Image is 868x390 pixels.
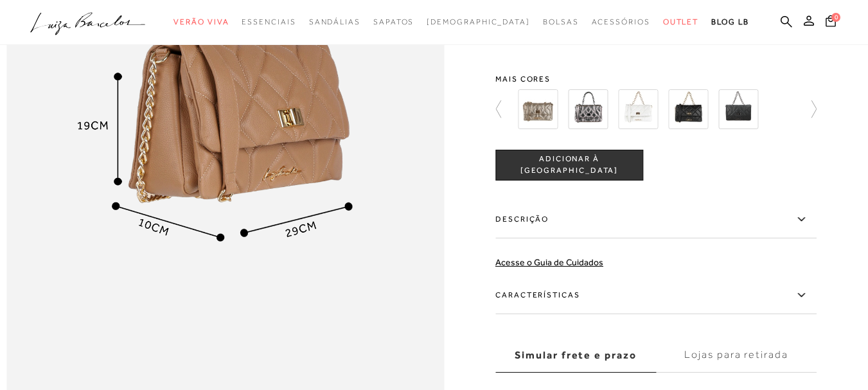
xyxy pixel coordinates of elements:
a: categoryNavScreenReaderText [373,10,414,34]
a: categoryNavScreenReaderText [592,10,650,34]
label: Características [495,277,817,314]
a: categoryNavScreenReaderText [309,10,360,34]
span: Acessórios [592,17,650,26]
label: Lojas para retirada [656,338,817,373]
label: Simular frete e prazo [495,338,656,373]
span: 0 [831,13,840,22]
span: Mais cores [495,75,817,83]
span: Sandálias [309,17,360,26]
a: BLOG LB [711,10,748,34]
span: Bolsas [543,17,579,26]
img: BOLSA EM COURO PRETO E ALÇA DE CORRENTE GRANDE [668,89,708,129]
span: Sapatos [373,17,414,26]
a: categoryNavScreenReaderText [242,10,296,34]
a: noSubCategoriesText [427,10,530,34]
a: categoryNavScreenReaderText [173,10,229,34]
button: 0 [822,14,840,31]
img: BOLSA EM COURO PRETO E ALÇA DE CORRENTE GRANDE [718,89,758,129]
a: categoryNavScreenReaderText [543,10,579,34]
span: Outlet [663,17,699,26]
span: BLOG LB [711,17,748,26]
a: Acesse o Guia de Cuidados [495,257,603,267]
label: Descrição [495,201,817,238]
img: BOLSA EM COURO OFF WHITE E ALÇA DE CORRENTE GRANDE [618,89,658,129]
span: [DEMOGRAPHIC_DATA] [427,17,530,26]
img: BOLSA EM COURO METALIZADO DOURADO E ALÇA DE CORRENTE GRANDE [518,89,558,129]
span: Essenciais [242,17,296,26]
img: BOLSA EM COURO METALIZADO TITÂNIO E ALÇA DE CORRENTE GRANDE [568,89,608,129]
a: categoryNavScreenReaderText [663,10,699,34]
button: ADICIONAR À [GEOGRAPHIC_DATA] [495,150,643,181]
span: ADICIONAR À [GEOGRAPHIC_DATA] [496,154,642,176]
span: Verão Viva [173,17,229,26]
